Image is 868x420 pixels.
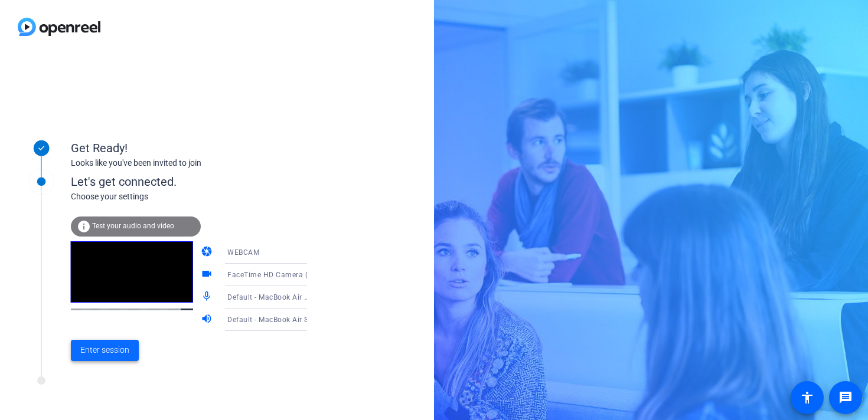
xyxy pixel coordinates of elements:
[71,340,139,361] button: Enter session
[201,313,215,327] mat-icon: volume_up
[201,245,215,260] mat-icon: camera
[80,344,129,356] span: Enter session
[227,270,348,279] span: FaceTime HD Camera (C4E1:9BFB)
[71,191,331,203] div: Choose your settings
[71,157,307,169] div: Looks like you've been invited to join
[800,391,814,405] mat-icon: accessibility
[227,314,367,324] span: Default - MacBook Air Speakers (Built-in)
[227,292,377,301] span: Default - MacBook Air Microphone (Built-in)
[201,290,215,304] mat-icon: mic_none
[92,222,174,230] span: Test your audio and video
[71,173,331,191] div: Let's get connected.
[201,268,215,282] mat-icon: videocam
[77,219,91,234] mat-icon: info
[838,391,853,405] mat-icon: message
[71,139,307,157] div: Get Ready!
[227,248,259,257] span: WEBCAM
